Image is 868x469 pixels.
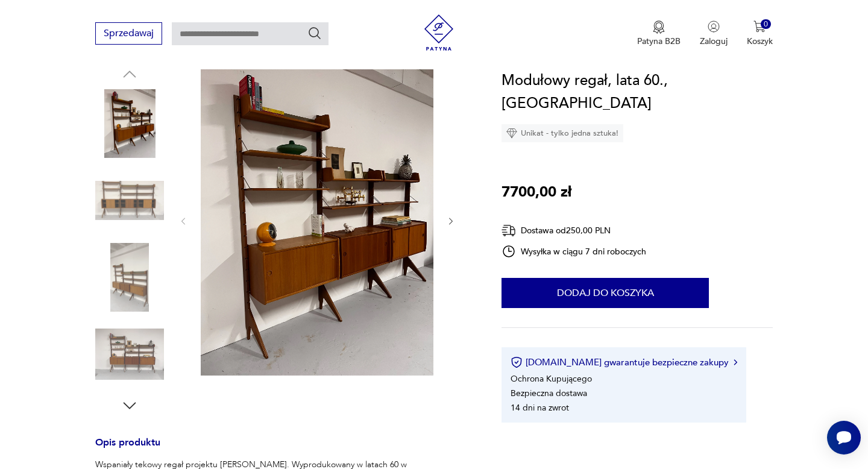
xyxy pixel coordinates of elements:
[95,320,164,389] img: Zdjęcie produktu Modułowy regał, lata 60., Norwegia
[511,388,587,399] li: Bezpieczna dostawa
[827,421,861,455] iframe: Smartsupp widget button
[511,356,737,368] button: [DOMAIN_NAME] gwarantuje bezpieczne zakupy
[307,26,322,40] button: Szukaj
[421,14,457,51] img: Patyna - sklep z meblami i dekoracjami vintage
[201,65,433,376] img: Zdjęcie produktu Modułowy regał, lata 60., Norwegia
[511,373,592,385] li: Ochrona Kupującego
[761,19,771,30] div: 0
[637,36,681,47] p: Patyna B2B
[95,89,164,158] img: Zdjęcie produktu Modułowy regał, lata 60., Norwegia
[502,223,646,238] div: Dostawa od 250,00 PLN
[502,181,571,204] p: 7700,00 zł
[753,20,766,33] img: Ikona koszyka
[637,20,681,47] button: Patyna B2B
[653,20,665,34] img: Ikona medalu
[511,402,569,414] li: 14 dni na zwrot
[502,69,772,115] h1: Modułowy regał, lata 60., [GEOGRAPHIC_DATA]
[747,36,773,47] p: Koszyk
[511,356,523,368] img: Ikona certyfikatu
[734,359,737,365] img: Ikona strzałki w prawo
[95,439,473,459] h3: Opis produktu
[747,20,773,47] button: 0Koszyk
[506,128,517,139] img: Ikona diamentu
[502,278,709,308] button: Dodaj do koszyka
[700,20,728,47] button: Zaloguj
[502,124,623,142] div: Unikat - tylko jedna sztuka!
[95,30,162,39] a: Sprzedawaj
[700,36,728,47] p: Zaloguj
[95,22,162,45] button: Sprzedawaj
[95,166,164,235] img: Zdjęcie produktu Modułowy regał, lata 60., Norwegia
[502,223,516,238] img: Ikona dostawy
[95,243,164,312] img: Zdjęcie produktu Modułowy regał, lata 60., Norwegia
[637,20,681,47] a: Ikona medaluPatyna B2B
[708,20,720,33] img: Ikonka użytkownika
[502,244,646,259] div: Wysyłka w ciągu 7 dni roboczych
